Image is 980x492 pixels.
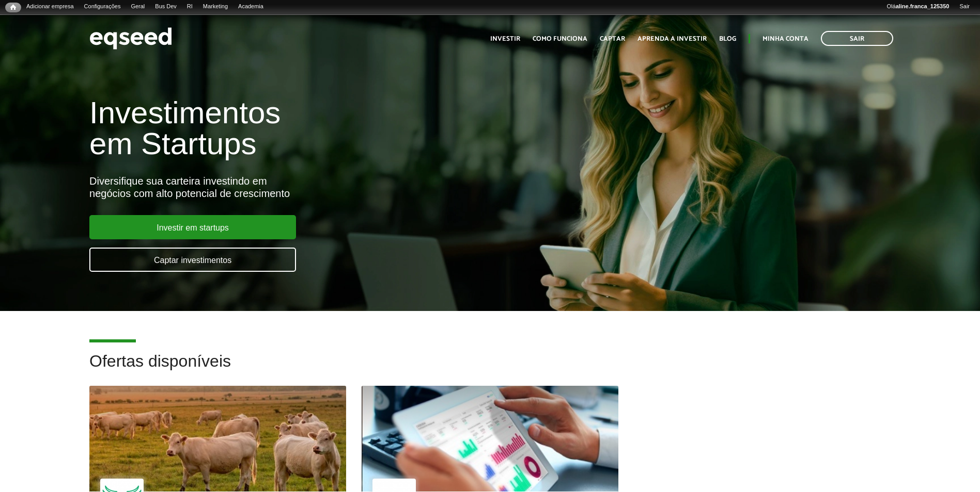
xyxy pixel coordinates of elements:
a: Sair [954,3,975,11]
a: Blog [719,36,736,42]
h2: Ofertas disponíveis [89,352,891,386]
a: Como funciona [533,36,587,42]
a: Academia [233,3,269,11]
a: Oláaline.franca_125350 [882,3,955,11]
a: Marketing [198,3,233,11]
a: Captar [600,36,625,42]
a: Investir [490,36,520,42]
a: Captar investimentos [89,248,296,272]
strong: aline.franca_125350 [896,3,950,9]
a: Sair [821,31,893,46]
a: Aprenda a investir [637,36,707,42]
img: EqSeed [89,25,172,52]
a: Investir em startups [89,215,296,239]
span: Início [10,4,16,11]
a: RI [182,3,198,11]
div: Diversifique sua carteira investindo em negócios com alto potencial de crescimento [89,175,564,200]
a: Adicionar empresa [21,3,79,11]
a: Bus Dev [150,3,182,11]
a: Geral [126,3,150,11]
h1: Investimentos em Startups [89,97,564,159]
a: Configurações [79,3,126,11]
a: Minha conta [763,36,808,42]
a: Início [5,3,21,12]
